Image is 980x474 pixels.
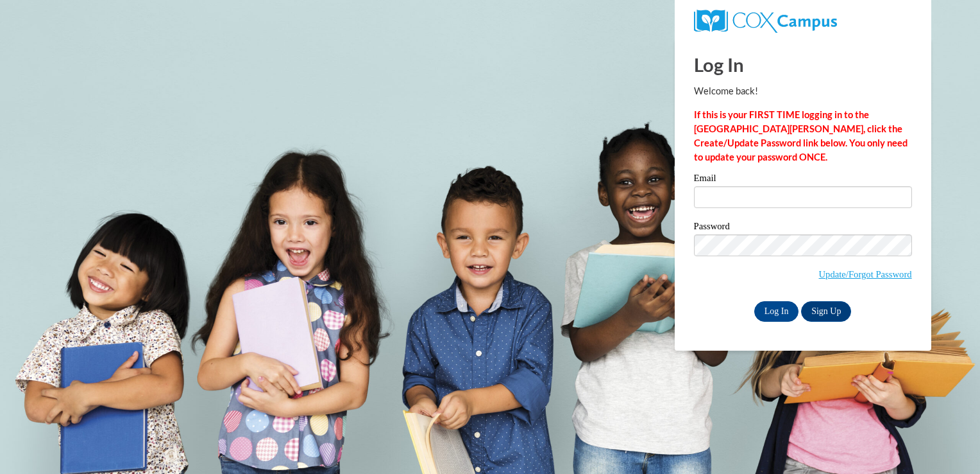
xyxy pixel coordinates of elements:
a: COX Campus [694,15,837,26]
label: Email [694,173,912,186]
strong: If this is your FIRST TIME logging in to the [GEOGRAPHIC_DATA][PERSON_NAME], click the Create/Upd... [694,109,908,162]
a: Sign Up [801,301,851,322]
p: Welcome back! [694,84,912,98]
h1: Log In [694,51,912,78]
input: Log In [754,301,799,322]
a: Update/Forgot Password [819,269,912,279]
img: COX Campus [694,10,837,33]
label: Password [694,222,912,234]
